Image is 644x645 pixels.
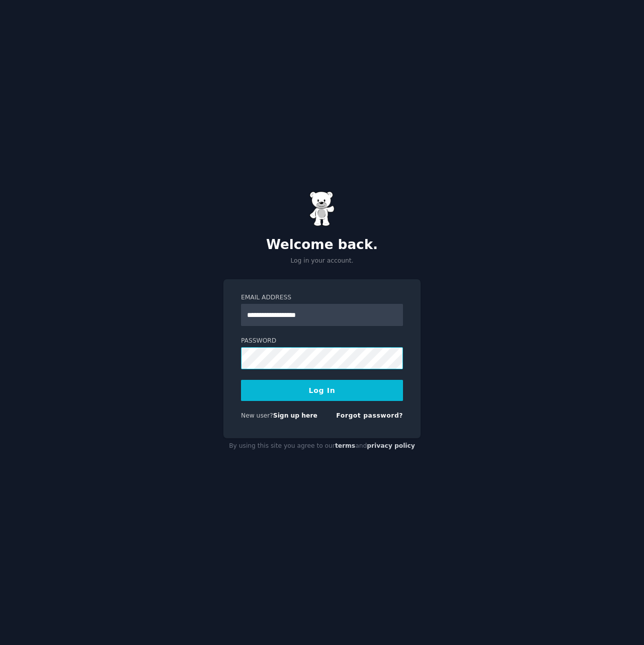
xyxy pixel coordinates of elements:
label: Password [241,337,403,346]
label: Email Address [241,293,403,302]
h2: Welcome back. [223,237,421,253]
img: Gummy Bear [309,191,335,226]
a: Sign up here [273,412,317,419]
span: New user? [241,412,273,419]
a: Forgot password? [336,412,403,419]
p: Log in your account. [223,257,421,266]
a: terms [335,442,355,449]
a: privacy policy [367,442,415,449]
div: By using this site you agree to our and [223,438,421,454]
button: Log In [241,380,403,401]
